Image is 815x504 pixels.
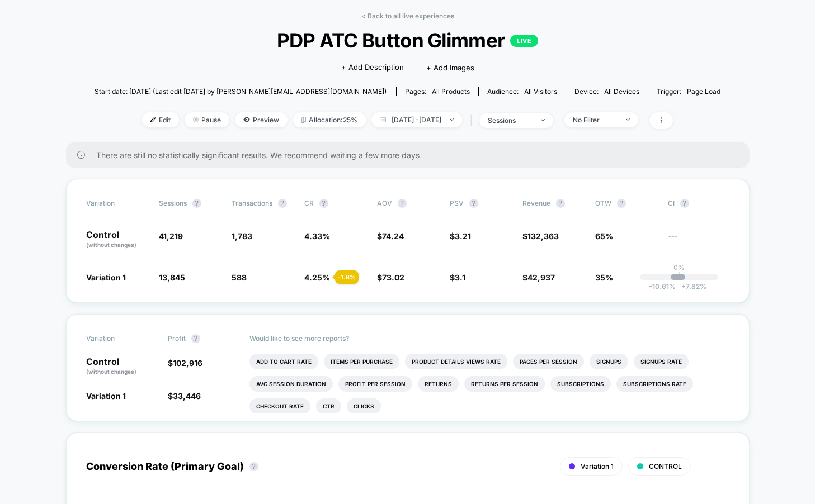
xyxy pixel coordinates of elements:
div: Trigger: [657,87,720,96]
li: Items Per Purchase [324,354,399,369]
span: Variation [86,199,148,208]
p: 0% [673,263,685,272]
li: Profit Per Session [338,376,412,392]
p: Control [86,357,157,376]
span: 3.21 [455,231,471,241]
li: Ctr [316,398,341,414]
button: ? [249,462,258,471]
span: Revenue [522,199,550,207]
span: Pause [185,112,229,127]
span: 65% [595,231,613,241]
span: Page Load [687,87,720,96]
img: rebalance [301,117,306,123]
li: Avg Session Duration [249,376,333,392]
a: < Back to all live experiences [361,12,454,20]
li: Add To Cart Rate [249,354,318,369]
span: Start date: [DATE] (Last edit [DATE] by [PERSON_NAME][EMAIL_ADDRESS][DOMAIN_NAME]) [95,87,387,96]
span: + Add Images [426,63,474,72]
span: PDP ATC Button Glimmer [126,28,690,52]
li: Pages Per Session [513,354,584,369]
span: 13,845 [159,273,185,282]
div: Audience: [487,87,557,96]
span: Device: [566,87,648,96]
span: Transactions [232,199,272,207]
span: There are still no statistically significant results. We recommend waiting a few more days [96,150,727,160]
button: ? [680,199,689,208]
div: No Filter [573,116,618,124]
img: calendar [380,117,386,122]
span: 1,783 [232,231,252,241]
span: | [468,112,479,129]
span: --- [668,233,729,249]
img: end [450,118,454,121]
span: Variation 1 [581,462,614,470]
li: Signups [590,354,628,369]
span: Variation 1 [86,391,126,401]
button: ? [319,199,328,208]
span: 102,916 [173,358,202,368]
span: $ [377,231,404,241]
span: $ [522,231,559,241]
span: 35% [595,273,613,282]
span: (without changes) [86,368,136,375]
span: 132,363 [527,231,559,241]
span: $ [522,273,555,282]
span: 74.24 [382,231,404,241]
span: + [681,282,686,291]
img: edit [150,117,156,122]
span: 4.25 % [304,273,330,282]
li: Returns [418,376,459,392]
span: + Add Description [341,62,404,73]
span: Allocation: 25% [293,112,366,127]
span: $ [450,273,465,282]
span: Preview [235,112,288,127]
div: Pages: [405,87,470,96]
img: end [193,117,199,122]
span: OTW [595,199,657,208]
li: Returns Per Session [464,376,545,392]
p: Would like to see more reports? [249,334,729,343]
span: AOV [377,199,392,207]
img: end [626,118,630,121]
span: all devices [604,87,639,96]
span: Profit [168,334,186,343]
span: 33,446 [173,391,201,401]
span: 7.82 % [676,282,706,291]
span: 3.1 [455,273,465,282]
span: $ [450,231,471,241]
button: ? [556,199,565,208]
span: Variation [86,334,148,343]
span: (without changes) [86,241,136,248]
p: Control [86,230,148,249]
span: 42,937 [527,273,555,282]
span: All Visitors [524,87,557,96]
button: ? [192,199,201,208]
li: Product Details Views Rate [405,354,507,369]
span: 41,219 [159,231,183,241]
li: Subscriptions Rate [616,376,693,392]
span: CR [304,199,314,207]
button: ? [469,199,478,208]
span: 4.33 % [304,231,330,241]
li: Subscriptions [550,376,611,392]
p: LIVE [510,35,538,47]
button: ? [278,199,287,208]
span: all products [432,87,470,96]
button: ? [617,199,626,208]
span: CI [668,199,729,208]
span: Edit [142,112,179,127]
span: PSV [450,199,464,207]
li: Clicks [347,398,381,414]
button: ? [398,199,407,208]
span: Sessions [159,199,187,207]
span: 73.02 [382,273,404,282]
span: 588 [232,273,247,282]
button: ? [191,334,200,343]
span: [DATE] - [DATE] [371,112,462,127]
li: Signups Rate [634,354,689,369]
span: $ [168,391,201,401]
span: Variation 1 [86,273,126,282]
div: - 1.8 % [335,270,359,284]
span: $ [168,358,202,368]
li: Checkout Rate [249,398,310,414]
